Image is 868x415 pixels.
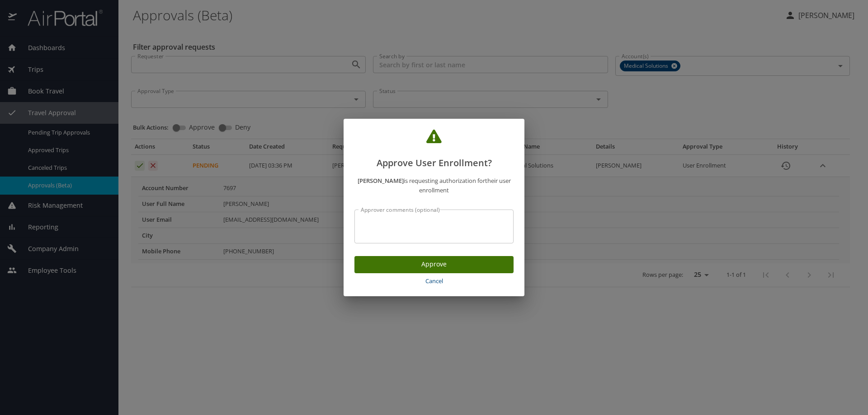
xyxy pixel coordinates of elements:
button: Cancel [354,273,514,289]
span: Approve [362,259,506,270]
button: Approve [354,256,514,274]
strong: [PERSON_NAME] [358,177,404,185]
p: is requesting authorization for their user enrollment [354,176,514,195]
h2: Approve User Enrollment? [354,130,514,170]
span: Cancel [358,276,510,286]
